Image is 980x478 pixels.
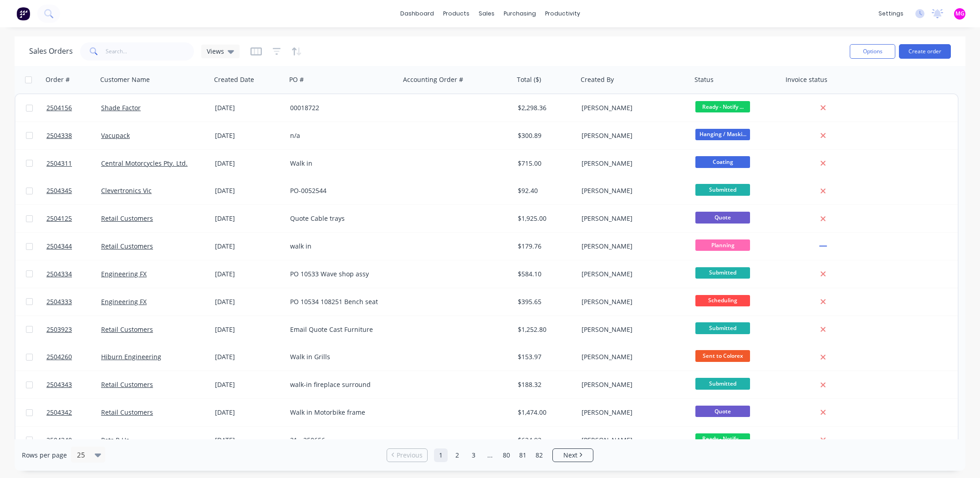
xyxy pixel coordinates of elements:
h1: Sales Orders [29,47,73,56]
div: [DATE] [215,214,283,223]
div: Status [694,75,714,84]
div: [DATE] [215,408,283,417]
a: Retail Customers [101,214,153,223]
a: 2504343 [46,371,101,398]
div: [PERSON_NAME] [582,214,683,223]
div: Walk in Grills [290,352,391,361]
a: 2504311 [46,150,101,177]
div: Walk in Motorbike frame [290,408,391,417]
div: [DATE] [215,436,283,445]
div: [DATE] [215,297,283,306]
div: [DATE] [215,242,283,251]
div: Invoice status [786,75,827,84]
a: 2504156 [46,94,101,122]
span: 2504260 [46,352,72,361]
a: Shade Factor [101,103,141,112]
a: 2504260 [46,343,101,371]
div: [PERSON_NAME] [582,380,683,389]
div: purchasing [499,7,541,20]
div: Email Quote Cast Furniture [290,325,391,334]
a: Retail Customers [101,408,153,417]
span: 2503923 [46,325,72,334]
span: Ready - Notify ... [695,101,750,112]
div: PO # [289,75,304,84]
div: $584.10 [518,270,572,279]
div: [PERSON_NAME] [582,103,683,112]
span: 2504333 [46,297,72,306]
div: sales [474,7,499,20]
div: $715.00 [518,159,572,168]
a: Page 80 [500,448,513,462]
a: 2504342 [46,399,101,426]
div: [DATE] [215,103,283,112]
div: $188.32 [518,380,572,389]
div: settings [874,7,908,20]
div: [PERSON_NAME] [582,270,683,279]
a: 2504344 [46,233,101,260]
div: Walk in [290,159,391,168]
span: Sent to Colorex [695,350,750,361]
div: products [439,7,474,20]
span: Scheduling [695,295,750,306]
div: $2,298.36 [518,103,572,112]
span: 2504340 [46,436,72,445]
div: Created Date [214,75,254,84]
a: 2504340 [46,427,101,454]
div: productivity [541,7,585,20]
div: $1,925.00 [518,214,572,223]
div: $92.40 [518,186,572,195]
a: 2504333 [46,288,101,315]
a: Vacupack [101,131,130,140]
span: Submitted [695,378,750,389]
span: Submitted [695,267,750,279]
a: Jump forward [483,448,497,462]
span: 2504344 [46,242,72,251]
div: PO 10533 Wave shop assy [290,270,391,279]
a: Next page [553,451,593,460]
a: Page 82 [532,448,546,462]
div: [PERSON_NAME] [582,159,683,168]
div: PO-0052544 [290,186,391,195]
span: 2504342 [46,408,72,417]
a: Page 2 [450,448,464,462]
span: Ready - Notify ... [695,433,750,445]
div: n/a [290,131,391,140]
div: 21 - 250656 [290,436,391,445]
span: 2504156 [46,103,72,112]
span: Hanging / Maski... [695,129,750,140]
a: 2504345 [46,177,101,204]
div: [PERSON_NAME] [582,325,683,334]
span: Submitted [695,184,750,195]
div: $395.65 [518,297,572,306]
div: [DATE] [215,325,283,334]
div: $300.89 [518,131,572,140]
span: Planning [695,239,750,251]
button: Create order [899,44,951,59]
a: 2503923 [46,316,101,343]
a: Retail Customers [101,380,153,389]
div: [DATE] [215,131,283,140]
a: Previous page [387,451,427,460]
div: [DATE] [215,159,283,168]
img: Factory [16,7,30,20]
a: dashboard [396,7,439,20]
span: Quote [695,212,750,223]
div: Total ($) [517,75,541,84]
div: [PERSON_NAME] [582,297,683,306]
div: PO 10534 108251 Bench seat [290,297,391,306]
a: Clevertronics Vic [101,186,152,195]
a: Retail Customers [101,325,153,334]
div: [DATE] [215,186,283,195]
div: [PERSON_NAME] [582,131,683,140]
span: Previous [397,451,423,460]
div: walk-in fireplace surround [290,380,391,389]
a: Pots R Us [101,436,129,444]
span: 2504338 [46,131,72,140]
a: 2504125 [46,205,101,232]
div: Quote Cable trays [290,214,391,223]
div: $1,252.80 [518,325,572,334]
a: Page 3 [467,448,480,462]
span: Rows per page [22,451,67,460]
div: $624.92 [518,436,572,445]
div: [PERSON_NAME] [582,242,683,251]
